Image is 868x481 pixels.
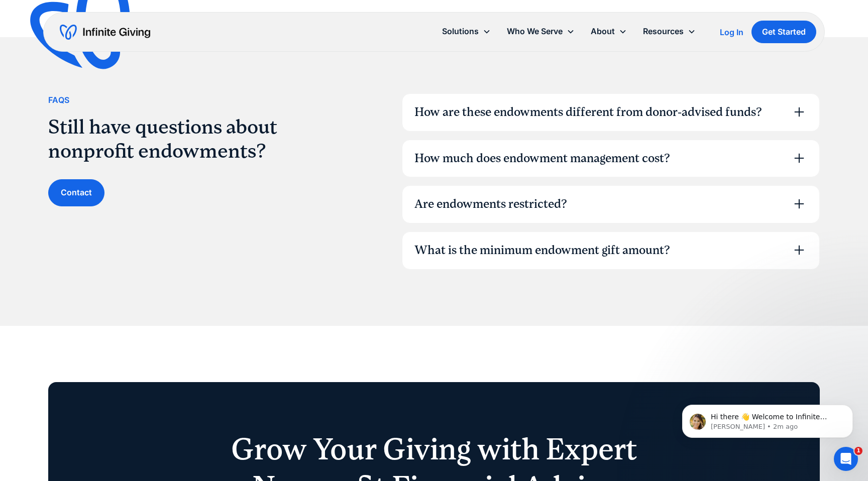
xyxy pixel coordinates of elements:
span: 1 [854,447,862,455]
a: Log In [720,26,743,38]
div: FAqs [48,93,70,107]
div: How are these endowments different from donor-advised funds? [414,104,762,121]
a: Contact [48,179,104,206]
iframe: Intercom live chat [834,447,858,471]
a: Get Started [751,21,816,43]
div: How much does endowment management cost? [414,150,670,167]
div: About [591,25,615,38]
div: Solutions [442,25,479,38]
iframe: Intercom notifications message [667,384,868,454]
div: Solutions [434,21,499,42]
div: About [583,21,635,42]
div: Who We Serve [507,25,563,38]
a: home [60,24,150,40]
div: Resources [643,25,684,38]
div: Log In [720,28,743,36]
div: What is the minimum endowment gift amount? [414,242,670,259]
div: Who We Serve [499,21,583,42]
div: Resources [635,21,704,42]
div: Are endowments restricted? [414,196,567,213]
h2: Still have questions about nonprofit endowments? [48,115,362,163]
